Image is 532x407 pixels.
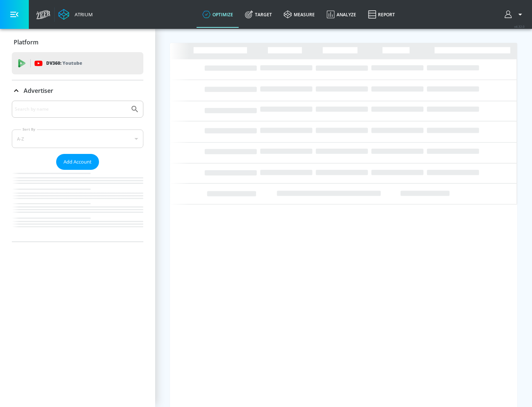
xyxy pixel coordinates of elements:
a: measure [278,1,321,28]
div: Advertiser [12,80,143,101]
a: Target [239,1,278,28]
div: Advertiser [12,101,143,242]
div: Platform [12,32,143,53]
div: A-Z [12,129,143,148]
a: optimize [197,1,239,28]
span: Add Account [64,158,92,166]
span: v 4.32.0 [514,24,525,28]
a: Report [362,1,401,28]
input: Search by name [15,104,127,114]
p: Advertiser [24,87,53,95]
button: Add Account [56,154,99,170]
p: Platform [14,38,38,46]
label: Sort By [21,127,37,132]
p: DV360: [46,59,82,67]
div: DV360: Youtube [12,52,143,74]
p: Youtube [62,59,82,67]
a: Atrium [58,9,93,20]
div: Atrium [72,11,93,18]
a: Analyze [321,1,362,28]
nav: list of Advertiser [12,170,143,242]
